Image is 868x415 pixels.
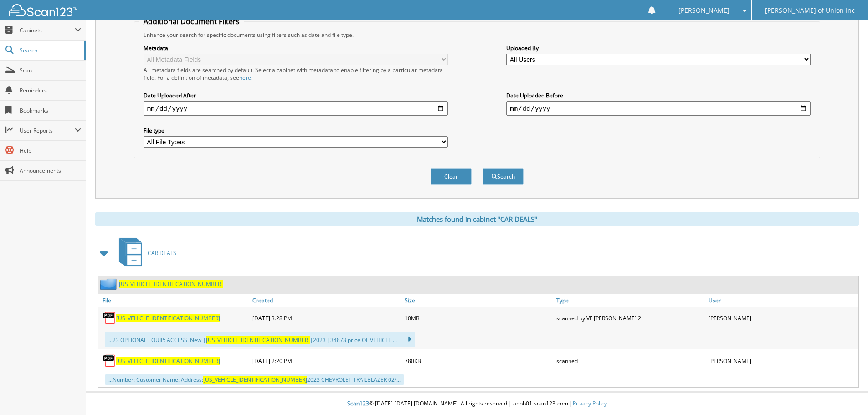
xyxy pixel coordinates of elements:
[347,400,369,407] span: Scan123
[20,67,81,74] span: Scan
[506,44,811,52] label: Uploaded By
[9,4,77,16] img: scan123-logo-white.svg
[250,352,402,370] div: [DATE] 2:20 PM
[144,92,448,99] label: Date Uploaded After
[402,352,555,370] div: 780KB
[483,168,524,185] button: Search
[554,294,706,307] a: Type
[144,127,448,134] label: File type
[98,294,250,307] a: File
[116,357,220,365] a: [US_VEHICLE_IDENTIFICATION_NUMBER]
[100,278,119,290] img: folder2.png
[144,66,448,82] div: All metadata fields are searched by default. Select a cabinet with metadata to enable filtering b...
[103,311,116,325] img: PDF.png
[139,16,244,26] legend: Additional Document Filters
[206,336,310,344] span: [US_VEHICLE_IDENTIFICATION_NUMBER]
[86,393,868,415] div: © [DATE]-[DATE] [DOMAIN_NAME]. All rights reserved | appb01-scan123-com |
[148,249,176,257] span: CAR DEALS
[573,400,607,407] a: Privacy Policy
[144,44,448,52] label: Metadata
[103,354,116,368] img: PDF.png
[402,294,555,307] a: Size
[20,107,81,114] span: Bookmarks
[20,87,81,94] span: Reminders
[431,168,472,185] button: Clear
[203,376,307,384] span: [US_VEHICLE_IDENTIFICATION_NUMBER]
[139,31,815,39] div: Enhance your search for specific documents using filters such as date and file type.
[105,374,404,385] div: ...Number: Customer Name: Address: 2023 CHEVROLET TRAILBLAZER 02/...
[554,309,706,327] div: scanned by VF [PERSON_NAME] 2
[20,127,75,134] span: User Reports
[116,314,220,322] a: [US_VEHICLE_IDENTIFICATION_NUMBER]
[506,92,811,99] label: Date Uploaded Before
[144,101,448,116] input: start
[113,235,176,271] a: CAR DEALS
[119,280,223,288] a: [US_VEHICLE_IDENTIFICATION_NUMBER]
[506,101,811,116] input: end
[239,74,251,82] a: here
[20,46,80,54] span: Search
[20,26,75,34] span: Cabinets
[250,294,402,307] a: Created
[402,309,555,327] div: 10MB
[20,147,81,154] span: Help
[554,352,706,370] div: scanned
[706,309,858,327] div: [PERSON_NAME]
[706,294,858,307] a: User
[765,8,855,13] span: [PERSON_NAME] of Union Inc
[250,309,402,327] div: [DATE] 3:28 PM
[678,8,729,13] span: [PERSON_NAME]
[95,212,859,226] div: Matches found in cabinet "CAR DEALS"
[105,332,415,347] div: ...23 OPTIONAL EQUIP: ACCESS. New | |2023 |34873 price OF VEHICLE ...
[20,167,81,174] span: Announcements
[706,352,858,370] div: [PERSON_NAME]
